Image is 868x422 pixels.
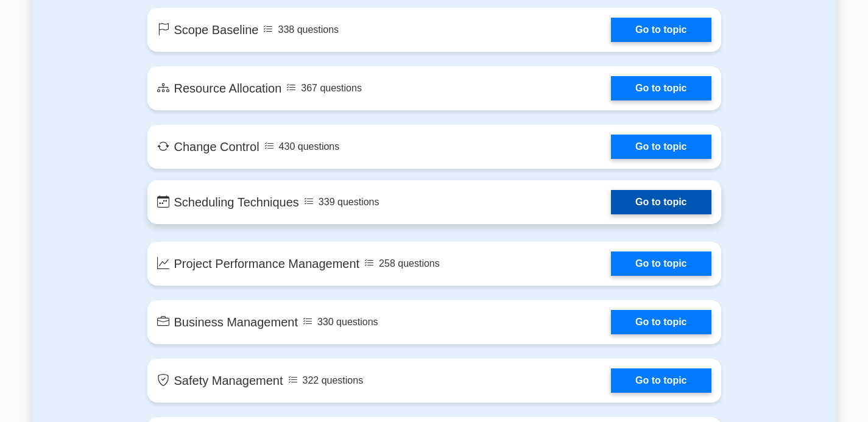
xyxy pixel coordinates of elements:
[611,76,711,100] a: Go to topic
[611,18,711,42] a: Go to topic
[611,135,711,159] a: Go to topic
[611,251,711,276] a: Go to topic
[611,368,711,393] a: Go to topic
[611,190,711,214] a: Go to topic
[611,310,711,334] a: Go to topic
